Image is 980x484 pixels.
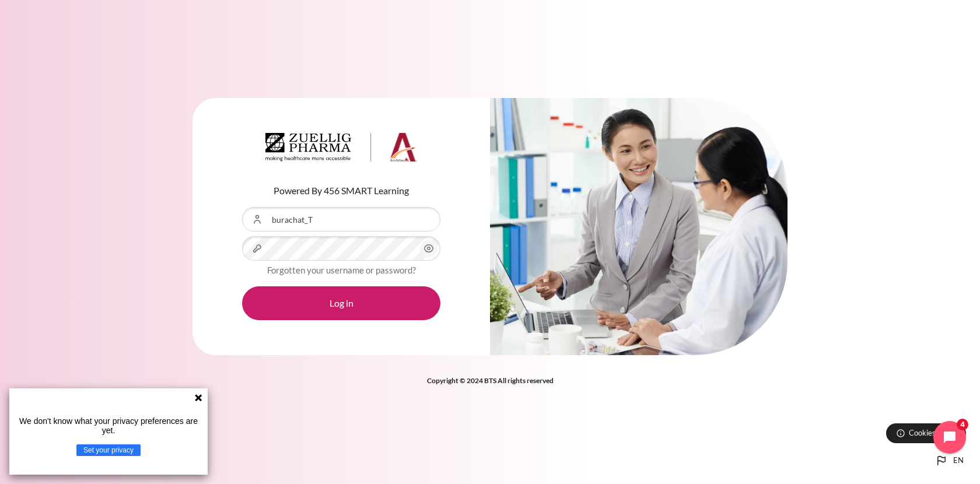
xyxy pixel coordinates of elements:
span: Cookies notice [909,427,957,439]
button: Cookies notice [886,423,966,443]
button: Set your privacy [76,444,141,456]
p: We don't know what your privacy preferences are yet. [14,416,203,435]
p: Powered By 456 SMART Learning [242,184,440,198]
strong: Copyright © 2024 BTS All rights reserved [427,376,554,385]
button: Log in [242,286,440,320]
a: Architeck [265,133,417,167]
a: Forgotten your username or password? [267,265,416,275]
img: Architeck [265,133,417,162]
button: Languages [930,449,968,472]
input: Username or Email Address [242,207,440,232]
span: en [953,455,964,467]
